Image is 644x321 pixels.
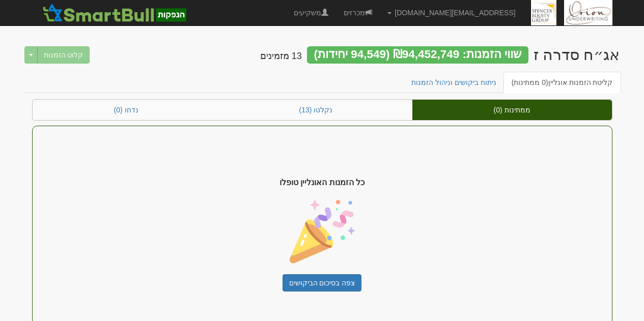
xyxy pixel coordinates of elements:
[403,72,505,93] a: ניתוח ביקושים וניהול הזמנות
[412,100,612,120] a: ממתינות (0)
[40,3,189,23] img: SmartBull Logo
[220,100,412,120] a: נקלטו (13)
[279,177,365,189] span: כל הזמנות האונליין טופלו
[307,46,528,64] div: שווי הזמנות: ₪94,452,749 (94,549 יחידות)
[33,100,220,120] a: נדחו (0)
[503,72,621,93] a: קליטת הזמנות אונליין(0 ממתינות)
[283,274,362,291] a: צפה בסיכום הביקושים
[534,46,620,63] div: ספנסר אקוויטי גרופ לימיטד - אג״ח (סדרה ז) - הנפקה לציבור
[290,199,355,264] img: confetti
[260,51,302,62] h4: 13 מזמינים
[512,78,548,86] span: (0 ממתינות)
